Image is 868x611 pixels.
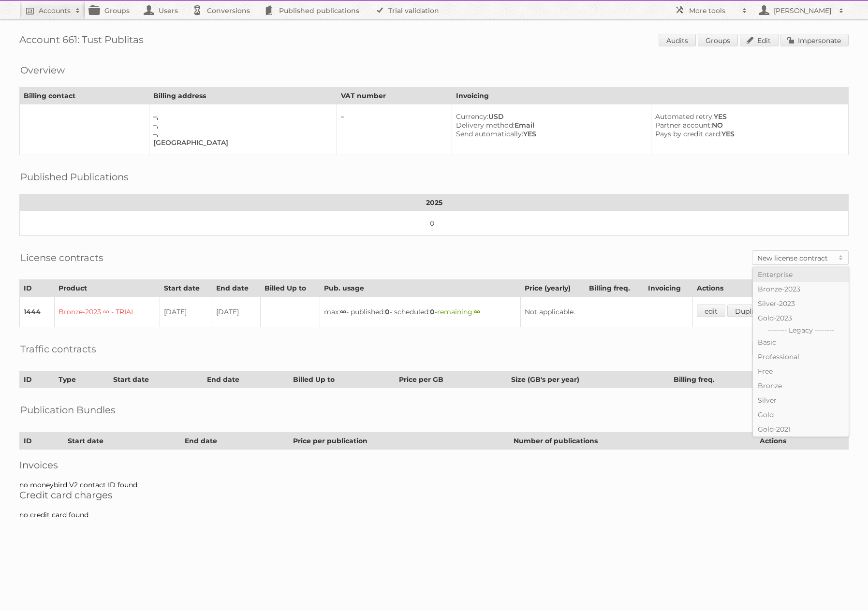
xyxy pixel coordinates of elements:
[212,297,261,327] td: [DATE]
[139,1,188,19] a: Users
[19,489,849,501] h2: Credit card charges
[756,433,849,450] th: Actions
[655,121,840,130] div: NO
[55,371,109,388] th: Type
[753,296,849,311] a: Silver-2023
[456,112,488,121] span: Currency:
[655,112,714,121] span: Automated retry:
[289,433,510,450] th: Price per publication
[20,63,65,77] h2: Overview
[753,325,849,335] li: -------- Legacy --------
[20,371,55,388] th: ID
[456,112,643,121] div: USD
[54,280,160,297] th: Product
[20,403,116,417] h2: Publication Bundles
[753,378,849,393] a: Bronze
[659,34,696,46] a: Audits
[20,194,849,211] th: 2025
[520,280,585,297] th: Price (yearly)
[39,6,71,15] h2: Accounts
[149,87,337,104] th: Billing address
[153,138,329,147] div: [GEOGRAPHIC_DATA]
[456,121,643,130] div: Email
[670,1,752,19] a: More tools
[369,1,449,19] a: Trial validation
[753,311,849,325] a: Gold-2023
[753,335,849,349] a: Basic
[340,307,346,316] strong: ∞
[669,371,774,388] th: Billing freq.
[85,1,139,19] a: Groups
[456,121,515,130] span: Delivery method:
[452,87,848,104] th: Invoicing
[507,371,669,388] th: Size (GB's per year)
[752,251,848,264] a: New license contract
[753,267,849,282] a: Enterprise
[655,121,712,130] span: Partner account:
[54,297,160,327] td: Bronze-2023 ∞ - TRIAL
[430,307,435,316] strong: 0
[395,371,507,388] th: Price per GB
[834,251,848,264] span: Toggle
[160,280,212,297] th: Start date
[644,280,692,297] th: Invoicing
[771,6,834,15] h2: [PERSON_NAME]
[20,280,55,297] th: ID
[757,253,834,263] h2: New license contract
[320,297,520,327] td: max: - published: - scheduled: -
[697,305,725,317] a: edit
[289,371,395,388] th: Billed Up to
[203,371,289,388] th: End date
[212,280,261,297] th: End date
[456,130,523,138] span: Send automatically:
[698,34,738,46] a: Groups
[337,104,452,155] td: –
[20,342,96,356] h2: Traffic contracts
[655,130,840,138] div: YES
[456,130,643,138] div: YES
[19,459,849,471] h2: Invoices
[260,1,369,19] a: Published publications
[337,87,452,104] th: VAT number
[780,34,849,46] a: Impersonate
[181,433,289,450] th: End date
[437,307,480,316] span: remaining:
[320,280,520,297] th: Pub. usage
[740,34,779,46] a: Edit
[20,297,55,327] td: 1444
[753,393,849,407] a: Silver
[655,112,840,121] div: YES
[385,307,390,316] strong: 0
[753,349,849,364] a: Professional
[20,250,103,265] h2: License contracts
[585,280,644,297] th: Billing freq.
[261,280,320,297] th: Billed Up to
[63,433,181,450] th: Start date
[693,280,849,297] th: Actions
[474,307,480,316] strong: ∞
[752,1,849,19] a: [PERSON_NAME]
[655,130,721,138] span: Pays by credit card:
[20,211,849,236] td: 0
[753,422,849,436] a: Gold-2021
[153,130,329,138] div: –,
[20,433,64,450] th: ID
[753,282,849,296] a: Bronze-2023
[188,1,260,19] a: Conversions
[753,407,849,422] a: Gold
[727,305,776,317] a: Duplicate
[109,371,203,388] th: Start date
[153,121,329,130] div: –,
[160,297,212,327] td: [DATE]
[753,364,849,378] a: Free
[20,170,129,184] h2: Published Publications
[153,112,329,121] div: –,
[520,297,692,327] td: Not applicable.
[19,1,85,19] a: Accounts
[20,87,149,104] th: Billing contact
[509,433,755,450] th: Number of publications
[689,6,737,15] h2: More tools
[19,34,849,48] h1: Account 661: Tust Publitas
